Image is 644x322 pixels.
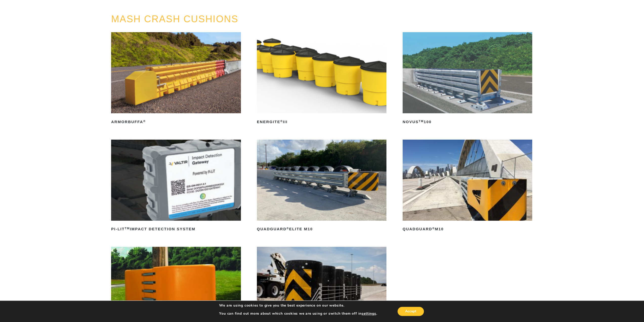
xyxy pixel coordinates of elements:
[219,303,377,308] p: We are using cookies to give you the best experience on our website.
[362,311,376,316] button: settings
[257,32,386,126] a: ENERGITE®III
[111,140,241,233] a: PI-LITTMImpact Detection System
[111,14,238,24] a: MASH CRASH CUSHIONS
[219,311,377,316] p: You can find out more about which cookies we are using or switch them off in .
[403,32,532,126] a: NOVUSTM100
[432,227,435,230] sup: ®
[403,225,532,233] h2: QuadGuard M10
[125,227,130,230] sup: TM
[257,118,386,126] h2: ENERGITE III
[419,120,424,123] sup: TM
[286,227,289,230] sup: ®
[257,225,386,233] h2: QuadGuard Elite M10
[403,140,532,233] a: QuadGuard®M10
[143,120,146,123] sup: ®
[398,307,424,316] button: Accept
[111,225,241,233] h2: PI-LIT Impact Detection System
[111,118,241,126] h2: ArmorBuffa
[257,140,386,233] a: QuadGuard®Elite M10
[403,118,532,126] h2: NOVUS 100
[111,32,241,126] a: ArmorBuffa®
[280,120,283,123] sup: ®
